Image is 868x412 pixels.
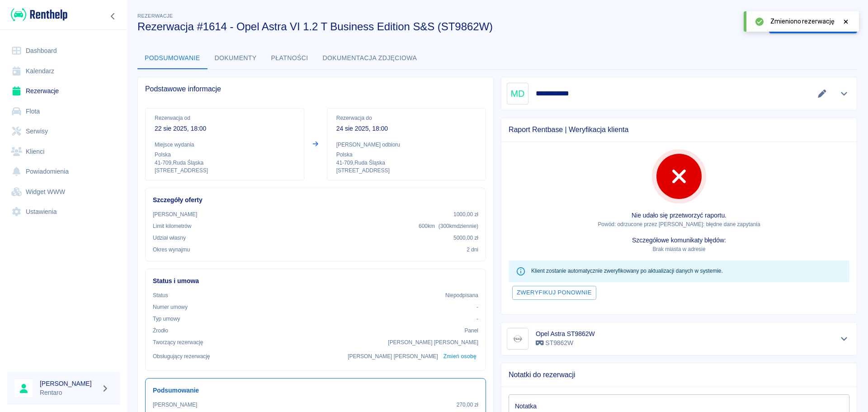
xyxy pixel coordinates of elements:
h3: Rezerwacja #1614 - Opel Astra VI 1.2 T Business Edition S&S (ST9862W) [137,20,762,33]
p: ST9862W [536,338,595,348]
img: Image [509,330,527,348]
button: Płatności [264,47,316,69]
p: [PERSON_NAME] [PERSON_NAME] [348,352,438,360]
button: Zweryfikuj ponownie [512,286,596,300]
p: Udział własny [153,234,186,242]
p: Miejsce wydania [155,141,295,149]
a: Serwisy [7,121,120,142]
p: 22 sie 2025, 18:00 [155,124,295,133]
a: Widget WWW [7,182,120,202]
p: Limit kilometrów [153,222,191,230]
button: Pokaż szczegóły [837,87,852,100]
p: 600 km [419,222,478,230]
button: Zmień osobę [442,350,478,363]
p: 41-709 , Ruda Śląska [155,159,295,167]
a: Ustawienia [7,202,120,222]
p: 2 dni [467,246,478,254]
button: Podsumowanie [137,47,208,69]
h6: Podsumowanie [153,386,478,395]
a: Kalendarz [7,61,120,81]
p: Niepodpisana [445,291,478,299]
p: Żrodło [153,327,168,335]
p: Obsługujący rezerwację [153,352,210,360]
a: Dashboard [7,41,120,61]
p: Numer umowy [153,303,188,311]
p: [PERSON_NAME] [153,401,197,409]
p: Polska [336,151,476,159]
button: Pokaż szczegóły [837,332,852,345]
a: Powiadomienia [7,161,120,182]
a: Flota [7,101,120,122]
p: 41-709 , Ruda Śląska [336,159,476,167]
p: Polska [155,151,295,159]
p: Rezerwacja do [336,114,476,122]
button: Dokumenty [208,47,264,69]
div: Klient zostanie automatycznie zweryfikowany po aktualizacji danych w systemie. [531,263,723,279]
h6: Opel Astra ST9862W [536,329,595,338]
p: Typ umowy [153,315,180,323]
a: Renthelp logo [7,7,67,22]
p: Powód: odrzucone przez [PERSON_NAME]: błędne dane zapytania [509,220,849,228]
p: - [476,315,478,323]
p: Tworzący rezerwację [153,338,203,346]
a: Klienci [7,142,120,162]
p: Status [153,291,168,299]
p: [PERSON_NAME] [PERSON_NAME] [388,338,478,346]
button: Zwiń nawigację [106,10,120,22]
button: Edytuj dane [815,87,830,100]
img: Renthelp logo [11,7,67,22]
h6: Status i umowa [153,276,478,286]
p: [PERSON_NAME] [153,210,197,218]
h6: Szczegóły oferty [153,195,478,205]
p: 24 sie 2025, 18:00 [336,124,476,133]
p: Nie udało się przetworzyć raportu. [509,211,849,220]
p: Panel [465,327,479,335]
p: 5000,00 zł [453,234,478,242]
p: Okres wynajmu [153,246,190,254]
span: Raport Rentbase | Weryfikacja klienta [509,125,849,134]
p: - [476,303,478,311]
p: 1000,00 zł [453,210,478,218]
p: [STREET_ADDRESS] [155,167,295,175]
span: Brak miasta w adresie [652,246,705,252]
span: ( 300 km dziennie ) [439,223,478,229]
p: Rentaro [40,388,98,398]
button: Dokumentacja zdjęciowa [316,47,425,69]
span: Rezerwacje [137,13,173,19]
p: [PERSON_NAME] odbioru [336,141,476,149]
p: [STREET_ADDRESS] [336,167,476,175]
span: Notatki do rezerwacji [509,370,849,379]
h6: [PERSON_NAME] [40,379,98,388]
p: Rezerwacja od [155,114,295,122]
p: Szczegółowe komunikaty błędów: [509,236,849,245]
a: Rezerwacje [7,81,120,101]
span: Zmieniono rezerwację [770,17,835,26]
p: 270,00 zł [457,401,478,409]
span: Podstawowe informacje [145,85,486,94]
div: MD [507,83,528,104]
